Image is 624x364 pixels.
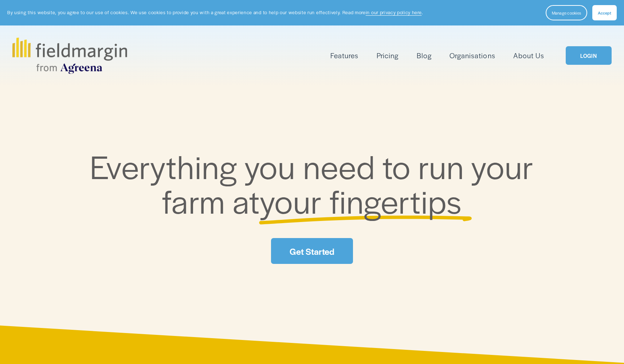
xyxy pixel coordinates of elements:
[366,9,422,16] a: in our privacy policy here
[552,10,581,16] span: Manage cookies
[90,143,541,223] span: Everything you need to run your farm at
[330,50,358,62] a: folder dropdown
[12,37,127,74] img: fieldmargin.com
[513,50,544,62] a: About Us
[7,9,423,16] p: By using this website, you agree to our use of cookies. We use cookies to provide you with a grea...
[546,5,587,20] button: Manage cookies
[260,178,462,223] span: your fingertips
[330,50,358,61] span: Features
[566,46,612,65] a: LOGIN
[450,50,495,62] a: Organisations
[598,10,611,16] span: Accept
[271,238,353,264] a: Get Started
[592,5,617,20] button: Accept
[377,50,399,62] a: Pricing
[417,50,432,62] a: Blog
